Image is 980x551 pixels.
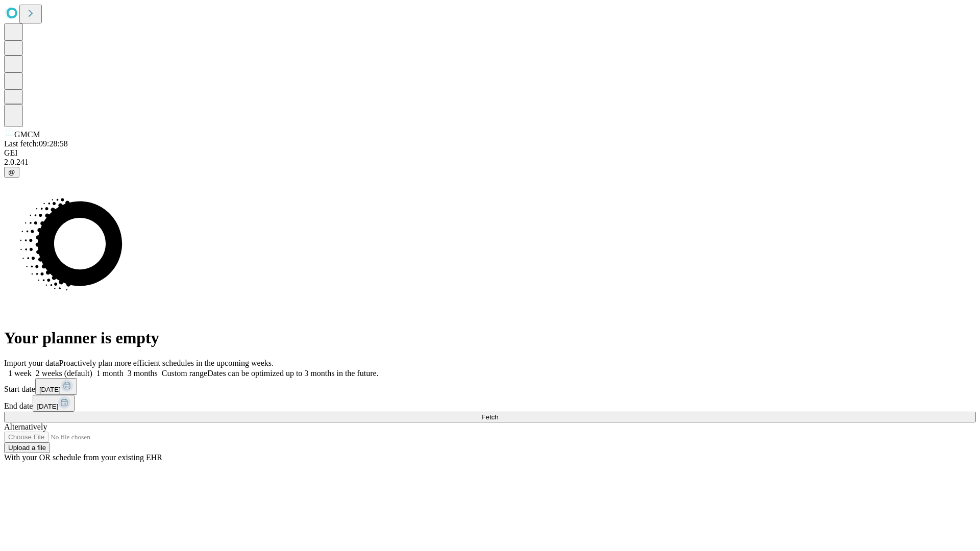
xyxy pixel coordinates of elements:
[33,395,75,412] button: [DATE]
[4,442,50,453] button: Upload a file
[96,369,124,378] span: 1 month
[59,359,274,367] span: Proactively plan more efficient schedules in the upcoming weeks.
[35,378,77,395] button: [DATE]
[162,369,207,378] span: Custom range
[8,369,32,378] span: 1 week
[4,453,162,462] span: With your OR schedule from your existing EHR
[4,167,19,178] button: @
[207,369,378,378] span: Dates can be optimized up to 3 months in the future.
[39,386,61,393] span: [DATE]
[481,413,498,421] span: Fetch
[14,130,40,139] span: GMCM
[4,359,59,367] span: Import your data
[4,148,976,158] div: GEI
[4,422,47,431] span: Alternatively
[4,329,976,347] h1: Your planner is empty
[4,139,68,148] span: Last fetch: 09:28:58
[128,369,158,378] span: 3 months
[37,403,58,410] span: [DATE]
[4,158,976,167] div: 2.0.241
[36,369,92,378] span: 2 weeks (default)
[8,168,15,176] span: @
[4,395,976,412] div: End date
[4,412,976,422] button: Fetch
[4,378,976,395] div: Start date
